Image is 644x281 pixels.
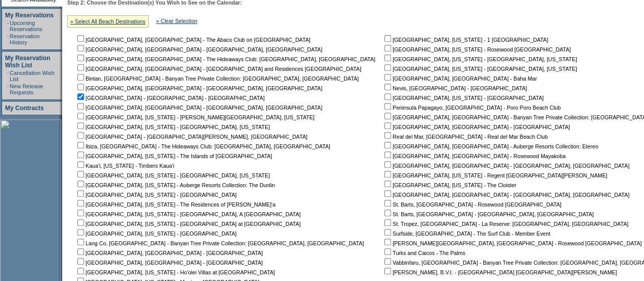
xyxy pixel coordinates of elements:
nobr: [GEOGRAPHIC_DATA], [US_STATE] - Ho'olei Villas at [GEOGRAPHIC_DATA] [75,269,275,275]
nobr: [GEOGRAPHIC_DATA], [GEOGRAPHIC_DATA] - [GEOGRAPHIC_DATA], [GEOGRAPHIC_DATA] [75,105,322,111]
nobr: St. Barts, [GEOGRAPHIC_DATA] - Rosewood [GEOGRAPHIC_DATA] [382,201,561,208]
a: Cancellation Wish List [10,70,54,82]
nobr: Real del Mar, [GEOGRAPHIC_DATA] - Real del Mar Beach Club [382,134,548,140]
a: » Select All Beach Destinations [70,18,146,24]
nobr: [GEOGRAPHIC_DATA], [GEOGRAPHIC_DATA] - [GEOGRAPHIC_DATA], [GEOGRAPHIC_DATA] [382,163,629,169]
nobr: [GEOGRAPHIC_DATA], [GEOGRAPHIC_DATA] - [GEOGRAPHIC_DATA] and Residences [GEOGRAPHIC_DATA] [75,66,361,72]
a: Upcoming Reservations [10,20,42,32]
nobr: Ibiza, [GEOGRAPHIC_DATA] - The Hideaways Club: [GEOGRAPHIC_DATA], [GEOGRAPHIC_DATA] [75,143,330,149]
a: New Release Requests [10,83,43,95]
nobr: [GEOGRAPHIC_DATA], [US_STATE] - The Islands of [GEOGRAPHIC_DATA] [75,153,272,159]
nobr: [GEOGRAPHIC_DATA] - [GEOGRAPHIC_DATA][PERSON_NAME], [GEOGRAPHIC_DATA] [75,134,307,140]
nobr: [GEOGRAPHIC_DATA], [US_STATE] - [GEOGRAPHIC_DATA], [US_STATE] [75,124,270,130]
nobr: [GEOGRAPHIC_DATA], [US_STATE] - [GEOGRAPHIC_DATA] [75,231,237,237]
nobr: [GEOGRAPHIC_DATA], [US_STATE] - 1 [GEOGRAPHIC_DATA] [382,37,548,43]
nobr: [GEOGRAPHIC_DATA], [US_STATE] - [GEOGRAPHIC_DATA], A [GEOGRAPHIC_DATA] [75,211,300,217]
nobr: Nevis, [GEOGRAPHIC_DATA] - [GEOGRAPHIC_DATA] [382,85,527,91]
nobr: [GEOGRAPHIC_DATA], [US_STATE] - The Residences of [PERSON_NAME]'a [75,201,275,208]
nobr: St. Tropez, [GEOGRAPHIC_DATA] - La Reserve: [GEOGRAPHIC_DATA], [GEOGRAPHIC_DATA] [382,221,628,227]
nobr: [GEOGRAPHIC_DATA], [GEOGRAPHIC_DATA] - The Abaco Club on [GEOGRAPHIC_DATA] [75,37,311,43]
a: » Clear Selection [156,18,198,24]
nobr: [PERSON_NAME], B.V.I. - [GEOGRAPHIC_DATA] [GEOGRAPHIC_DATA][PERSON_NAME] [382,269,617,275]
nobr: Kaua'i, [US_STATE] - Timbers Kaua'i [75,163,174,169]
nobr: [GEOGRAPHIC_DATA] - [GEOGRAPHIC_DATA] - [GEOGRAPHIC_DATA] [75,95,265,101]
nobr: Bintan, [GEOGRAPHIC_DATA] - Banyan Tree Private Collection: [GEOGRAPHIC_DATA], [GEOGRAPHIC_DATA] [75,75,359,82]
a: My Reservations [5,12,53,19]
nobr: [GEOGRAPHIC_DATA], [US_STATE] - [GEOGRAPHIC_DATA], [US_STATE] [382,56,577,62]
nobr: [GEOGRAPHIC_DATA], [GEOGRAPHIC_DATA] - The Hideaways Club: [GEOGRAPHIC_DATA], [GEOGRAPHIC_DATA] [75,56,375,62]
nobr: [GEOGRAPHIC_DATA], [US_STATE] - Auberge Resorts Collection: The Dunlin [75,182,275,188]
nobr: [GEOGRAPHIC_DATA], [GEOGRAPHIC_DATA] - Rosewood Mayakoba [382,153,566,159]
nobr: [PERSON_NAME][GEOGRAPHIC_DATA], [GEOGRAPHIC_DATA] - Rosewood [GEOGRAPHIC_DATA] [382,240,641,246]
nobr: [GEOGRAPHIC_DATA], [GEOGRAPHIC_DATA] - Baha Mar [382,75,537,82]
td: · [7,33,9,45]
nobr: [GEOGRAPHIC_DATA], [US_STATE] - [GEOGRAPHIC_DATA], [US_STATE] [75,172,270,178]
td: · [7,83,9,95]
nobr: [GEOGRAPHIC_DATA], [GEOGRAPHIC_DATA] - Auberge Resorts Collection: Etereo [382,143,598,149]
nobr: [GEOGRAPHIC_DATA], [GEOGRAPHIC_DATA] - [GEOGRAPHIC_DATA], [GEOGRAPHIC_DATA] [75,85,322,91]
nobr: [GEOGRAPHIC_DATA], [US_STATE] - [GEOGRAPHIC_DATA], [US_STATE] [382,66,577,72]
nobr: St. Barts, [GEOGRAPHIC_DATA] - [GEOGRAPHIC_DATA], [GEOGRAPHIC_DATA] [382,211,594,217]
nobr: [GEOGRAPHIC_DATA], [US_STATE] - Rosewood [GEOGRAPHIC_DATA] [382,46,571,53]
td: · [7,70,9,82]
nobr: [GEOGRAPHIC_DATA], [GEOGRAPHIC_DATA] - [GEOGRAPHIC_DATA] [75,250,263,256]
nobr: [GEOGRAPHIC_DATA], [GEOGRAPHIC_DATA] - [GEOGRAPHIC_DATA] [382,124,570,130]
nobr: [GEOGRAPHIC_DATA], [US_STATE] - The Cloister [382,182,516,188]
a: My Reservation Wish List [5,55,50,69]
nobr: Surfside, [GEOGRAPHIC_DATA] - The Surf Club - Member Event [382,231,550,237]
nobr: [GEOGRAPHIC_DATA], [US_STATE] - [PERSON_NAME][GEOGRAPHIC_DATA], [US_STATE] [75,114,315,120]
nobr: [GEOGRAPHIC_DATA], [GEOGRAPHIC_DATA] - [GEOGRAPHIC_DATA], [GEOGRAPHIC_DATA] [75,46,322,53]
nobr: Lang Co, [GEOGRAPHIC_DATA] - Banyan Tree Private Collection: [GEOGRAPHIC_DATA], [GEOGRAPHIC_DATA] [75,240,364,246]
nobr: [GEOGRAPHIC_DATA], [GEOGRAPHIC_DATA] - [GEOGRAPHIC_DATA] [75,260,263,266]
nobr: [GEOGRAPHIC_DATA], [GEOGRAPHIC_DATA] - [GEOGRAPHIC_DATA], [GEOGRAPHIC_DATA] [382,192,629,198]
nobr: [GEOGRAPHIC_DATA], [US_STATE] - [GEOGRAPHIC_DATA] [75,192,237,198]
nobr: [GEOGRAPHIC_DATA], [US_STATE] - [GEOGRAPHIC_DATA] [382,95,544,101]
a: My Contracts [5,105,44,112]
nobr: Turks and Caicos - The Palms [382,250,465,256]
nobr: [GEOGRAPHIC_DATA], [US_STATE] - Regent [GEOGRAPHIC_DATA][PERSON_NAME] [382,172,607,178]
td: · [7,20,9,32]
a: Reservation History [10,33,40,45]
nobr: [GEOGRAPHIC_DATA], [US_STATE] - [GEOGRAPHIC_DATA] at [GEOGRAPHIC_DATA] [75,221,300,227]
nobr: Peninsula Papagayo, [GEOGRAPHIC_DATA] - Poro Poro Beach Club [382,105,561,111]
